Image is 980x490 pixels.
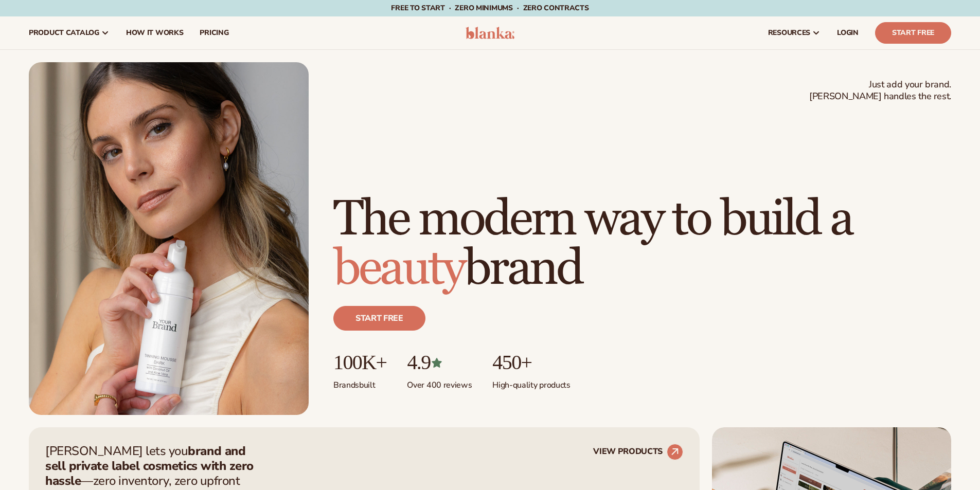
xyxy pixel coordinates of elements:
h1: The modern way to build a brand [333,195,951,294]
a: resources [760,16,829,49]
span: product catalog [29,29,99,37]
span: resources [768,29,810,37]
a: Start free [333,306,425,331]
strong: brand and sell private label cosmetics with zero hassle [45,443,254,489]
span: Just add your brand. [PERSON_NAME] handles the rest. [809,79,951,103]
p: 4.9 [407,351,472,374]
span: How It Works [126,29,184,37]
span: LOGIN [837,29,859,37]
a: VIEW PRODUCTS [593,444,683,460]
span: beauty [333,239,464,299]
p: Over 400 reviews [407,374,472,391]
a: How It Works [118,16,192,49]
p: Brands built [333,374,386,391]
a: product catalog [21,16,118,49]
img: logo [466,27,514,39]
p: 450+ [492,351,570,374]
img: Female holding tanning mousse. [29,62,309,415]
span: Free to start · ZERO minimums · ZERO contracts [391,3,589,13]
p: High-quality products [492,374,570,391]
a: LOGIN [829,16,867,49]
p: 100K+ [333,351,386,374]
span: pricing [200,29,228,37]
a: pricing [191,16,237,49]
a: Start Free [875,22,951,44]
